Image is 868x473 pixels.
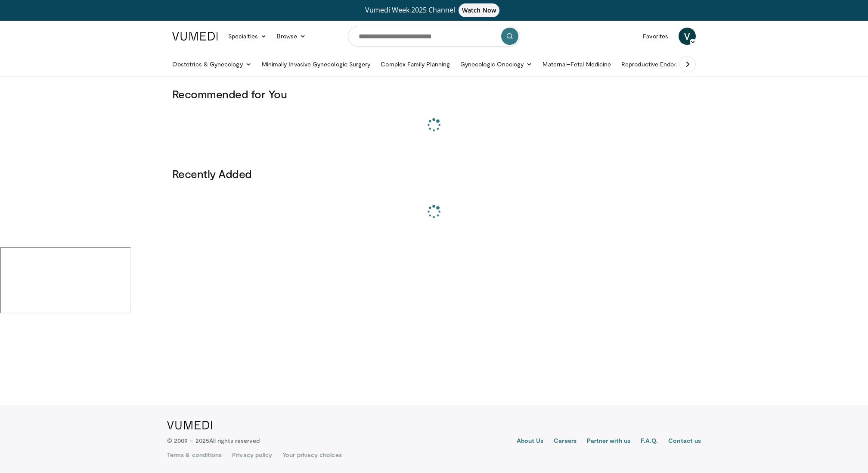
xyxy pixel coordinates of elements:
a: Terms & conditions [167,451,222,459]
a: V [679,28,696,45]
a: Browse [272,28,311,45]
input: Search topics, interventions [348,26,520,47]
a: Your privacy choices [282,451,341,459]
img: VuMedi Logo [167,421,212,429]
a: Gynecologic Oncology [455,56,537,73]
a: Vumedi Week 2025 ChannelWatch Now [174,3,694,17]
p: © 2009 – 2025 [167,436,260,445]
h3: Recently Added [172,167,696,181]
span: Watch Now [459,3,499,17]
a: F.A.Q. [641,436,658,447]
a: Minimally Invasive Gynecologic Surgery [257,56,376,73]
a: Partner with us [587,436,630,447]
a: Obstetrics & Gynecology [167,56,257,73]
a: Complex Family Planning [375,56,455,73]
a: Maternal–Fetal Medicine [537,56,616,73]
h3: Recommended for You [172,87,696,101]
img: VuMedi Logo [172,32,218,41]
span: All rights reserved [209,437,260,444]
a: Contact us [668,436,701,447]
a: Specialties [223,28,272,45]
a: Reproductive Endocrinology & [MEDICAL_DATA] [616,56,760,73]
a: Privacy policy [232,451,272,459]
a: Favorites [638,28,673,45]
a: Careers [554,436,577,447]
a: About Us [517,436,544,447]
